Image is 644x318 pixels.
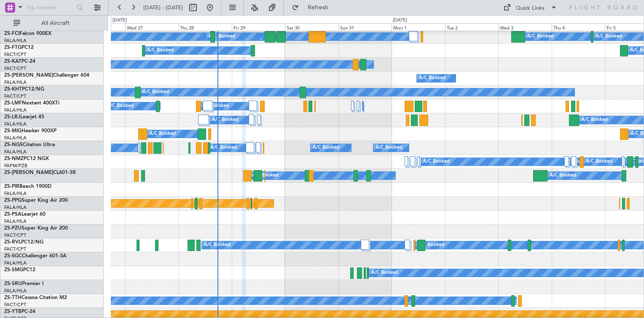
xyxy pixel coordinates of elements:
div: A/C Booked [423,155,450,168]
span: ZS-SRU [4,281,22,286]
a: ZS-KHTPC12/NG [4,87,44,92]
div: A/C Booked [202,100,229,112]
a: ZS-FTGPC12 [4,45,34,50]
a: FALA/HLA [4,79,27,86]
span: All Aircraft [22,20,89,26]
span: ZS-[PERSON_NAME] [4,170,53,175]
a: FACT/CPT [4,51,26,58]
div: [DATE] [113,17,127,24]
div: A/C Booked [419,72,445,85]
a: FALA/HLA [4,121,27,127]
a: FALA/HLA [4,204,27,211]
span: Refresh [301,5,336,11]
span: [DATE] - [DATE] [143,4,183,11]
a: ZS-PPGSuper King Air 200 [4,198,68,203]
span: ZS-RVL [4,240,21,245]
div: A/C Booked [209,30,235,43]
a: ZS-TTHCessna Citation M2 [4,295,67,300]
span: ZS-LRJ [4,115,20,120]
div: A/C Booked [376,142,402,154]
a: FALA/HLA [4,149,27,155]
a: FALA/HLA [4,190,27,197]
span: ZS-PPG [4,198,21,203]
a: ZS-SGCChallenger 601-3A [4,254,67,259]
a: ZS-RVLPC12/NG [4,240,43,245]
a: ZS-YTBPC-24 [4,309,35,314]
a: ZS-LRJLearjet 45 [4,115,44,120]
a: FACT/CPT [4,93,26,99]
div: A/C Booked [142,86,169,99]
a: FACT/CPT [4,65,26,72]
a: ZS-MIGHawker 900XP [4,128,56,134]
input: Trip Number [26,1,74,14]
div: A/C Booked [313,142,339,154]
div: A/C Booked [204,239,231,251]
a: FACT/CPT [4,232,26,238]
span: ZS-SMG [4,267,23,273]
div: Wed 3 [498,23,551,31]
a: FALA/HLA [4,37,27,44]
a: ZS-[PERSON_NAME]CL601-3R [4,170,76,175]
a: ZS-NMZPC12 NGX [4,156,49,161]
a: FACT/CPT [4,302,26,308]
span: ZS-KAT [4,59,21,64]
a: ZS-NGSCitation Ultra [4,142,55,147]
span: ZS-MIG [4,128,21,134]
div: Thu 4 [552,23,605,31]
a: FACT/CPT [4,246,26,252]
div: Tue 2 [445,23,498,31]
a: ZS-PZUSuper King Air 200 [4,226,68,231]
div: Sat 30 [285,23,338,31]
span: ZS-PIR [4,184,19,189]
a: ZS-LMFNextant 400XTi [4,101,59,106]
button: Refresh [288,1,338,14]
a: FALA/HLA [4,288,27,294]
span: ZS-NMZ [4,156,24,161]
span: ZS-FTG [4,45,21,50]
span: ZS-PSA [4,212,21,217]
div: Sun 31 [338,23,392,31]
div: A/C Booked [371,267,398,279]
div: Mon 1 [392,23,445,31]
a: ZS-[PERSON_NAME]Challenger 604 [4,73,89,78]
div: A/C Booked [107,100,134,112]
span: ZS-TTH [4,295,21,300]
div: A/C Booked [212,114,239,126]
div: Fri 29 [232,23,285,31]
a: ZS-SRUPremier I [4,281,43,286]
span: ZS-KHT [4,87,22,92]
div: A/C Booked [149,128,176,140]
a: FALA/HLA [4,260,27,266]
span: ZS-FCI [4,31,19,36]
span: ZS-NGS [4,142,23,147]
div: [DATE] [393,17,407,24]
span: ZS-PZU [4,226,21,231]
a: ZS-PIRBeech 1900D [4,184,51,189]
div: A/C Booked [210,142,237,154]
a: ZS-PSALearjet 60 [4,212,46,217]
a: ZS-KATPC-24 [4,59,35,64]
a: FAPM/PZB [4,163,27,169]
span: ZS-[PERSON_NAME] [4,73,53,78]
div: A/C Booked [252,169,279,182]
div: Wed 27 [125,23,178,31]
a: FALA/HLA [4,135,27,141]
a: FALA/HLA [4,218,27,224]
span: ZS-LMF [4,101,22,106]
a: ZS-SMGPC12 [4,267,35,273]
a: FALA/HLA [4,107,27,113]
span: ZS-SGC [4,254,22,259]
div: A/C Booked [418,239,444,251]
div: A/C Booked [147,44,174,57]
span: ZS-YTB [4,309,21,314]
button: All Aircraft [9,16,91,30]
div: Thu 28 [178,23,231,31]
a: ZS-FCIFalcon 900EX [4,31,51,36]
